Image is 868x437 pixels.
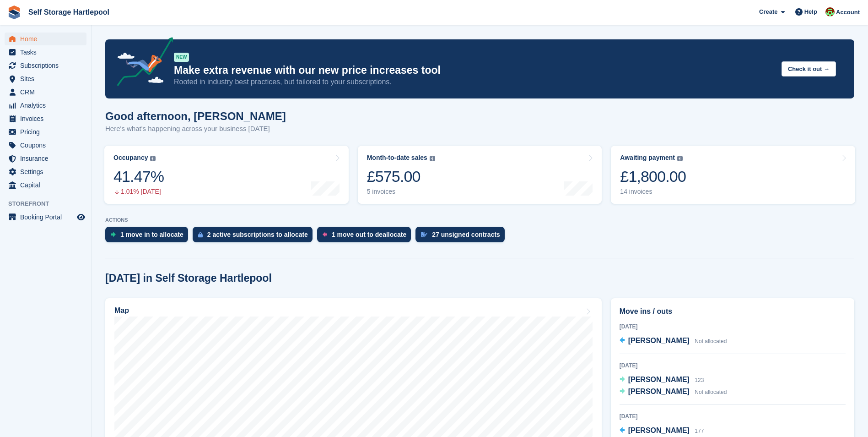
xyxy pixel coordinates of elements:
[5,59,86,72] a: menu
[323,232,327,237] img: move_outs_to_deallocate_icon-f764333ba52eb49d3ac5e1228854f67142a1ed5810a6f6cc68b1a99e826820c5.svg
[5,179,86,191] a: menu
[5,33,86,45] a: menu
[317,227,415,247] a: 1 move out to deallocate
[105,272,272,284] h2: [DATE] in Self Storage Hartlepool
[20,179,75,191] span: Capital
[620,322,846,331] div: [DATE]
[620,335,727,347] a: [PERSON_NAME] Not allocated
[782,61,836,76] button: Check it out →
[20,59,75,72] span: Subscriptions
[620,154,675,162] div: Awaiting payment
[75,212,86,223] a: Preview store
[804,7,817,16] span: Help
[628,337,690,344] span: [PERSON_NAME]
[5,72,86,85] a: menu
[25,5,113,20] a: Self Storage Hartlepool
[20,152,75,165] span: Insurance
[104,146,349,204] a: Occupancy 41.47% 1.01% [DATE]
[415,227,509,247] a: 27 unsigned contracts
[174,53,189,62] div: NEW
[367,154,427,162] div: Month-to-date sales
[20,72,75,85] span: Sites
[620,412,846,421] div: [DATE]
[5,211,86,224] a: menu
[7,5,21,19] img: stora-icon-8386f47178a22dfd0bd8f6a31ec36ba5ce8667c1dd55bd0f319d3a0aa187defe.svg
[105,124,286,134] p: Here's what's happening across your business [DATE]
[20,211,75,224] span: Booking Portal
[695,428,704,434] span: 177
[113,188,164,196] div: 1.01% [DATE]
[695,377,704,383] span: 123
[5,99,86,112] a: menu
[677,156,683,161] img: icon-info-grey-7440780725fd019a000dd9b08b2336e03edf1995a4989e88bcd33f0948082b44.svg
[8,199,91,208] span: Storefront
[620,188,686,196] div: 14 invoices
[150,156,156,161] img: icon-info-grey-7440780725fd019a000dd9b08b2336e03edf1995a4989e88bcd33f0948082b44.svg
[825,7,835,16] img: Woods Removals
[628,376,690,383] span: [PERSON_NAME]
[836,8,860,17] span: Account
[620,361,846,370] div: [DATE]
[20,46,75,59] span: Tasks
[20,165,75,178] span: Settings
[620,167,686,186] div: £1,800.00
[113,167,164,186] div: 41.47%
[105,217,854,223] p: ACTIONS
[620,374,704,386] a: [PERSON_NAME] 123
[120,231,183,238] div: 1 move in to allocate
[105,227,193,247] a: 1 move in to allocate
[432,231,500,238] div: 27 unsigned contracts
[114,306,129,315] h2: Map
[193,227,317,247] a: 2 active subscriptions to allocate
[198,232,203,238] img: active_subscription_to_allocate_icon-d502201f5373d7db506a760aba3b589e785aa758c864c3986d89f69b8ff3...
[759,7,777,16] span: Create
[5,112,86,125] a: menu
[620,386,727,398] a: [PERSON_NAME] Not allocated
[620,425,704,437] a: [PERSON_NAME] 177
[20,86,75,98] span: CRM
[20,126,75,138] span: Pricing
[207,231,308,238] div: 2 active subscriptions to allocate
[695,338,727,344] span: Not allocated
[611,146,855,204] a: Awaiting payment £1,800.00 14 invoices
[20,112,75,125] span: Invoices
[5,46,86,59] a: menu
[430,156,435,161] img: icon-info-grey-7440780725fd019a000dd9b08b2336e03edf1995a4989e88bcd33f0948082b44.svg
[105,110,286,122] h1: Good afternoon, [PERSON_NAME]
[628,426,690,434] span: [PERSON_NAME]
[109,37,173,89] img: price-adjustments-announcement-icon-8257ccfd72463d97f412b2fc003d46551f7dbcb40ab6d574587a9cd5c0d94...
[111,232,116,237] img: move_ins_to_allocate_icon-fdf77a2bb77ea45bf5b3d319d69a93e2d87916cf1d5bf7949dd705db3b84f3ca.svg
[421,232,427,237] img: contract_signature_icon-13c848040528278c33f63329250d36e43548de30e8caae1d1a13099fd9432cc5.svg
[5,139,86,152] a: menu
[5,126,86,138] a: menu
[5,86,86,98] a: menu
[174,64,774,77] p: Make extra revenue with our new price increases tool
[695,389,727,395] span: Not allocated
[367,188,435,196] div: 5 invoices
[20,139,75,152] span: Coupons
[113,154,148,162] div: Occupancy
[20,33,75,45] span: Home
[174,77,774,87] p: Rooted in industry best practices, but tailored to your subscriptions.
[20,99,75,112] span: Analytics
[620,306,846,317] h2: Move ins / outs
[5,165,86,178] a: menu
[332,231,406,238] div: 1 move out to deallocate
[628,388,690,395] span: [PERSON_NAME]
[5,152,86,165] a: menu
[358,146,602,204] a: Month-to-date sales £575.00 5 invoices
[367,167,435,186] div: £575.00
